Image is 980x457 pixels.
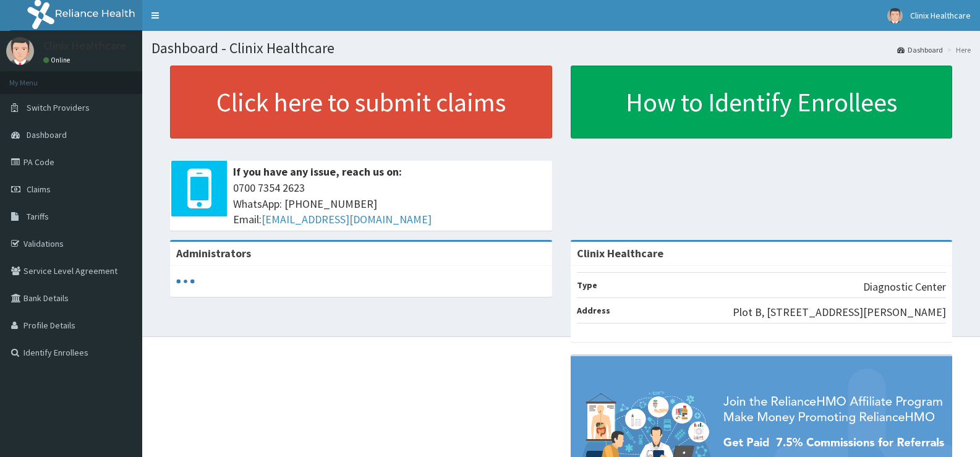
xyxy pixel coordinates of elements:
a: Click here to submit claims [170,66,552,139]
p: Plot B, [STREET_ADDRESS][PERSON_NAME] [733,304,946,320]
img: User Image [887,8,903,23]
a: Dashboard [897,45,943,55]
img: User Image [6,37,34,65]
h1: Dashboard - Clinix Healthcare [151,40,971,56]
b: Administrators [176,246,251,260]
a: How to Identify Enrollees [571,66,953,139]
span: Switch Providers [27,102,90,113]
span: Dashboard [27,129,67,140]
span: Tariffs [27,211,49,222]
strong: Clinix Healthcare [577,246,663,260]
span: Clinix Healthcare [910,10,971,21]
span: 0700 7354 2623 WhatsApp: [PHONE_NUMBER] Email: [233,180,546,228]
b: Type [577,280,597,291]
a: Online [43,56,73,64]
p: Clinix Healthcare [43,40,126,51]
li: Here [944,45,971,55]
a: [EMAIL_ADDRESS][DOMAIN_NAME] [262,212,432,226]
span: Claims [27,184,51,195]
p: Diagnostic Center [863,279,946,295]
b: If you have any issue, reach us on: [233,164,402,179]
b: Address [577,305,610,316]
svg: audio-loading [176,272,195,291]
